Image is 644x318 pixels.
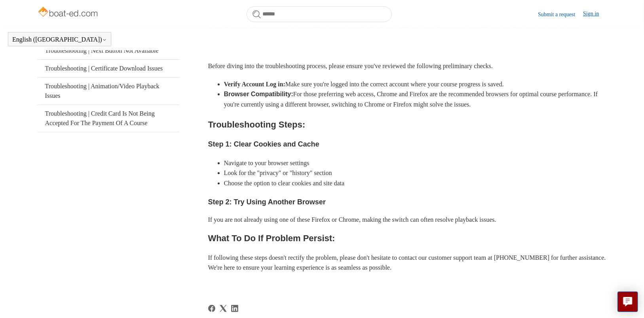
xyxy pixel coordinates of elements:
a: LinkedIn [231,305,238,312]
li: Look for the "privacy" or "history" section [224,168,607,178]
a: X Corp [220,305,227,312]
h3: Step 1: Clear Cookies and Cache [208,139,607,150]
p: If you are not already using one of these Firefox or Chrome, making the switch can often resolve ... [208,215,607,225]
svg: Share this page on X Corp [220,305,227,312]
li: Make sure you're logged into the correct account where your course progress is saved. [224,79,607,89]
button: English ([GEOGRAPHIC_DATA]) [12,36,107,43]
a: Submit a request [538,10,583,19]
strong: Browser Compatibility: [224,91,293,97]
a: Sign in [583,10,607,19]
h2: Troubleshooting Steps: [208,118,607,131]
a: Troubleshooting | Credit Card Is Not Being Accepted For The Payment Of A Course [37,105,180,132]
li: Navigate to your browser settings [224,158,607,168]
button: Live chat [617,291,638,312]
input: Search [247,6,392,22]
p: Before diving into the troubleshooting process, please ensure you've reviewed the following preli... [208,61,607,71]
svg: Share this page on Facebook [208,305,215,312]
a: Troubleshooting | Animation/Video Playback Issues [37,78,180,105]
h2: What To Do If Problem Persist: [208,231,607,245]
li: For those preferring web access, Chrome and Firefox are the recommended browsers for optimal cour... [224,89,607,109]
strong: Verify Account Log in: [224,81,285,88]
p: If following these steps doesn't rectify the problem, please don't hesitate to contact our custom... [208,253,607,273]
a: Facebook [208,305,215,312]
img: Boat-Ed Help Center home page [37,5,100,21]
li: Choose the option to clear cookies and site data [224,178,607,189]
a: Troubleshooting | Next Button Not Available [37,42,180,59]
a: Troubleshooting | Certificate Download Issues [37,60,180,77]
svg: Share this page on LinkedIn [231,305,238,312]
h3: Step 2: Try Using Another Browser [208,196,607,208]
